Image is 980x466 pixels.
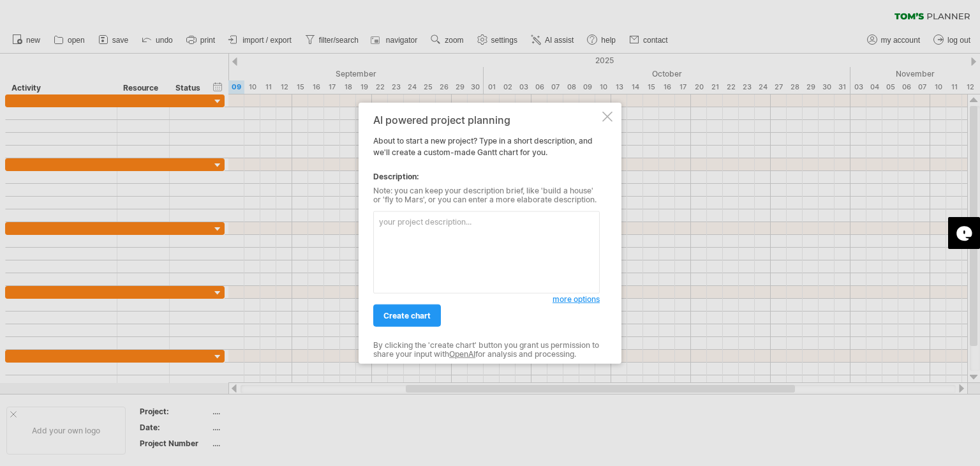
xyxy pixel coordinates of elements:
[373,186,600,205] div: Note: you can keep your description brief, like 'build a house' or 'fly to Mars', or you can ente...
[553,294,600,305] a: more options
[373,114,600,352] div: About to start a new project? Type in a short description, and we'll create a custom-made Gantt c...
[373,114,600,126] div: AI powered project planning
[373,341,600,359] div: By clicking the 'create chart' button you grant us permission to share your input with for analys...
[373,304,441,327] a: create chart
[383,311,431,320] span: create chart
[449,349,475,359] a: OpenAI
[553,294,600,304] span: more options
[373,171,600,183] div: Description:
